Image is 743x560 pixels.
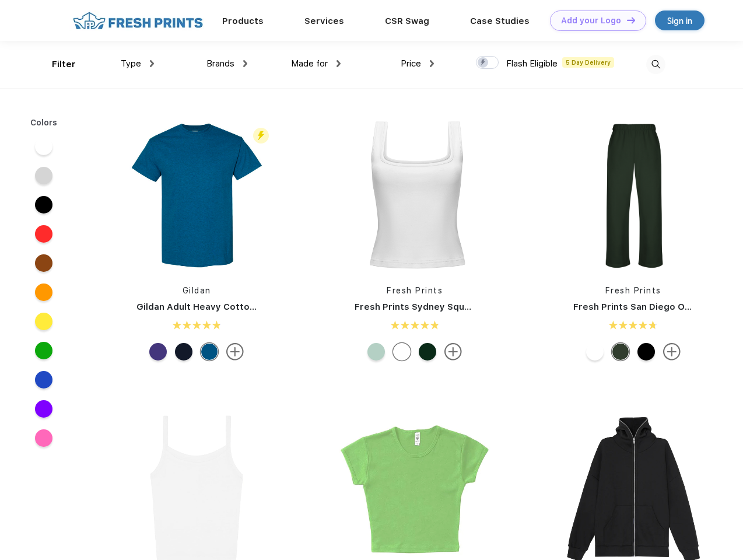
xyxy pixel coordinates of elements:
[393,343,411,360] div: White
[506,58,558,69] span: Flash Eligible
[430,60,434,67] img: dropdown.png
[175,343,192,360] div: Navy
[367,343,385,360] div: Sage Green
[149,343,167,360] div: Lilac
[663,343,681,360] img: more.svg
[337,118,492,273] img: func=resize&h=266
[419,343,436,360] div: Dark Green
[556,118,711,273] img: func=resize&h=266
[337,60,341,67] img: dropdown.png
[627,17,635,23] img: DT
[605,286,661,295] a: Fresh Prints
[243,60,247,67] img: dropdown.png
[401,58,421,69] span: Price
[121,58,141,69] span: Type
[387,286,443,295] a: Fresh Prints
[655,10,705,30] a: Sign in
[355,302,547,312] a: Fresh Prints Sydney Square Neck Tank Top
[150,60,154,67] img: dropdown.png
[206,58,234,69] span: Brands
[444,343,462,360] img: more.svg
[253,128,269,143] img: flash_active_toggle.svg
[612,343,629,360] div: Forest Green mto
[586,343,604,360] div: White
[22,117,66,129] div: Colors
[562,57,614,68] span: 5 Day Delivery
[667,14,692,27] div: Sign in
[119,118,274,273] img: func=resize&h=266
[136,302,288,312] a: Gildan Adult Heavy Cotton T-Shirt
[637,343,655,360] div: Black
[183,286,211,295] a: Gildan
[291,58,328,69] span: Made for
[201,343,218,360] div: Antique Sapphire
[52,58,76,71] div: Filter
[226,343,244,360] img: more.svg
[561,16,621,26] div: Add your Logo
[69,10,206,31] img: fo%20logo%202.webp
[646,55,665,74] img: desktop_search.svg
[222,16,264,26] a: Products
